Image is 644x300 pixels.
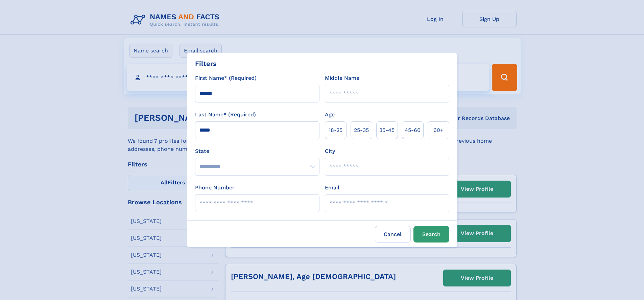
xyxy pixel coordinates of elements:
[413,226,449,243] button: Search
[325,147,335,155] label: City
[325,111,335,119] label: Age
[354,126,369,134] span: 25‑35
[195,147,319,155] label: State
[375,226,411,243] label: Cancel
[195,74,257,82] label: First Name* (Required)
[325,184,339,192] label: Email
[405,126,421,134] span: 45‑60
[329,126,342,134] span: 18‑25
[195,59,217,69] div: Filters
[433,126,444,134] span: 60+
[379,126,395,134] span: 35‑45
[325,74,359,82] label: Middle Name
[195,111,256,119] label: Last Name* (Required)
[195,184,235,192] label: Phone Number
